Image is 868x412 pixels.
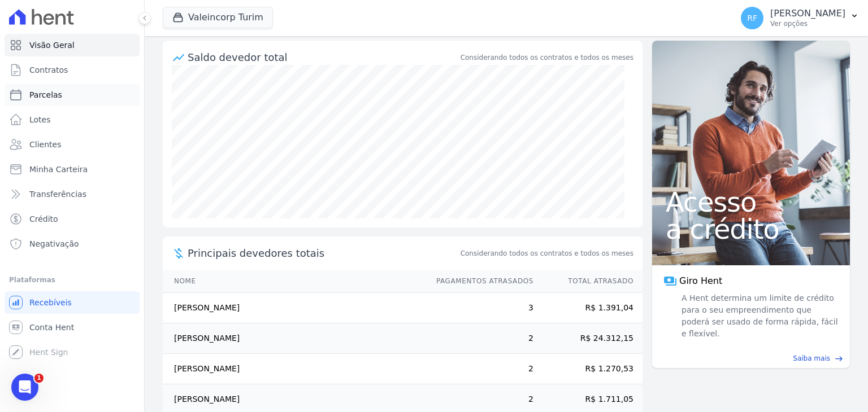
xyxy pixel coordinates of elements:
a: Visão Geral [5,34,140,56]
span: RF [747,14,757,22]
td: R$ 24.312,15 [534,323,643,354]
iframe: Intercom live chat [11,374,38,401]
th: Pagamentos Atrasados [426,270,534,293]
td: R$ 1.391,04 [534,293,643,323]
button: Valeincorp Turim [163,7,273,28]
span: Recebíveis [29,297,72,308]
a: Conta Hent [5,316,140,339]
span: Contratos [29,64,68,76]
td: [PERSON_NAME] [163,293,426,323]
p: [PERSON_NAME] [770,8,845,19]
span: Conta Hent [29,322,74,333]
span: Considerando todos os contratos e todos os meses [461,248,633,258]
span: Saiba mais [793,353,830,363]
span: Clientes [29,139,61,150]
span: Giro Hent [679,274,722,288]
a: Minha Carteira [5,158,140,181]
span: Acesso [666,189,836,216]
th: Total Atrasado [534,270,643,293]
a: Transferências [5,183,140,205]
span: Principais devedores totais [188,246,458,261]
td: 2 [426,323,534,354]
span: Crédito [29,213,58,225]
a: Saiba mais east [659,353,843,363]
span: 1 [34,374,44,383]
td: 2 [426,354,534,384]
td: [PERSON_NAME] [163,354,426,384]
span: Transferências [29,189,86,200]
div: Saldo devedor total [188,50,458,65]
div: Considerando todos os contratos e todos os meses [461,52,633,63]
span: Negativação [29,238,79,249]
button: RF [PERSON_NAME] Ver opções [732,2,868,34]
a: Crédito [5,208,140,230]
th: Nome [163,270,426,293]
a: Clientes [5,133,140,156]
span: Lotes [29,114,51,125]
td: R$ 1.270,53 [534,354,643,384]
span: A Hent determina um limite de crédito para o seu empreendimento que poderá ser usado de forma ráp... [679,292,839,340]
a: Parcelas [5,84,140,106]
a: Lotes [5,108,140,131]
span: Minha Carteira [29,164,88,175]
td: 3 [426,293,534,323]
a: Recebíveis [5,291,140,314]
span: Parcelas [29,89,62,100]
p: Ver opções [770,19,845,28]
span: east [835,354,843,363]
span: Visão Geral [29,40,75,51]
td: [PERSON_NAME] [163,323,426,354]
div: Plataformas [9,273,135,287]
span: a crédito [666,216,836,243]
a: Contratos [5,59,140,81]
a: Negativação [5,233,140,255]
